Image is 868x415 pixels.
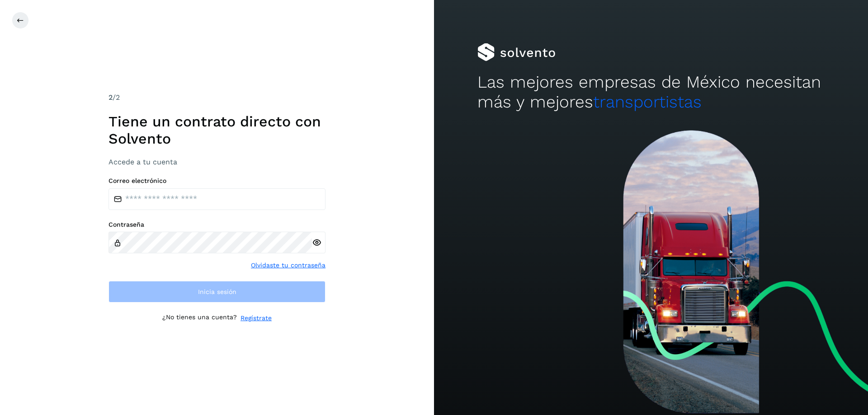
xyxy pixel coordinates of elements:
a: Regístrate [241,313,272,323]
p: ¿No tienes una cuenta? [162,313,237,323]
h1: Tiene un contrato directo con Solvento [108,113,325,148]
span: Inicia sesión [198,289,236,295]
span: 2 [108,93,113,102]
h2: Las mejores empresas de México necesitan más y mejores [477,72,825,112]
label: Correo electrónico [108,177,325,185]
label: Contraseña [108,221,325,228]
button: Inicia sesión [108,281,325,303]
div: /2 [108,92,325,103]
h3: Accede a tu cuenta [108,158,325,166]
span: transportistas [593,92,702,112]
a: Olvidaste tu contraseña [251,261,325,270]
